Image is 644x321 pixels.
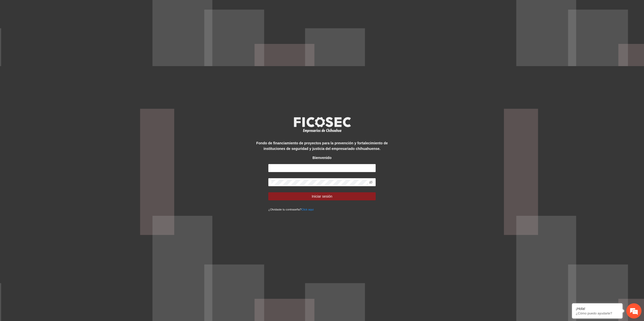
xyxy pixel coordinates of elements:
strong: Fondo de financiamiento de proyectos para la prevención y fortalecimiento de instituciones de seg... [256,141,388,151]
img: logo [291,115,354,134]
a: Click aqui [301,208,314,211]
div: ¡Hola! [576,307,619,311]
button: Iniciar sesión [268,192,376,200]
small: ¿Olvidaste tu contraseña? [268,208,314,211]
p: ¿Cómo puedo ayudarte? [576,311,619,315]
span: eye-invisible [369,180,373,184]
strong: Bienvenido [313,156,331,160]
span: Iniciar sesión [312,194,332,199]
